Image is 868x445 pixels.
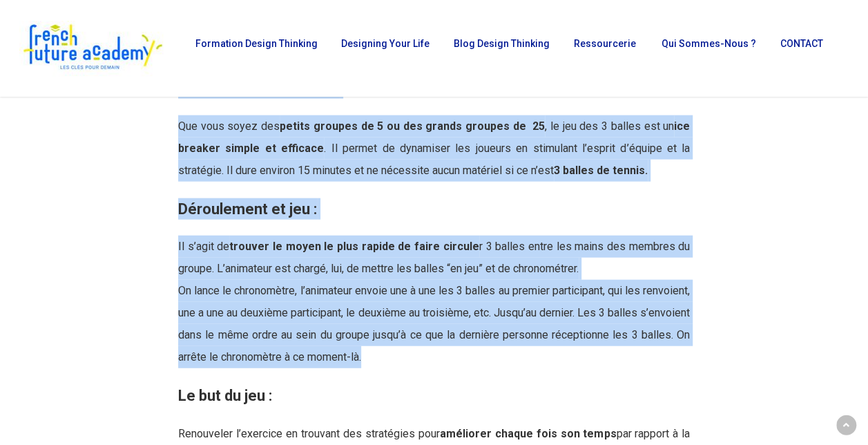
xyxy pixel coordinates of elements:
[447,39,553,58] a: Blog Design Thinking
[341,38,430,49] span: Designing Your Life
[574,38,636,49] span: Ressourcerie
[178,200,317,218] strong: Déroulement et jeu :
[19,21,165,76] img: French Future Academy
[334,39,433,58] a: Designing Your Life
[655,39,760,58] a: Qui sommes-nous ?
[189,39,320,58] a: Formation Design Thinking
[440,427,617,440] strong: améliorer chaque fois son temps
[178,386,272,404] strong: Le but du jeu :
[280,120,545,133] strong: petits groupes de 5 ou des grands groupes de 25
[454,38,550,49] span: Blog Design Thinking
[662,38,756,49] span: Qui sommes-nous ?
[229,240,479,253] strong: trouver le moyen le plus rapide de faire circule
[178,120,690,177] span: Que vous soyez des , le jeu des 3 balles est un . Il permet de dynamiser les joueurs en stimulant...
[567,39,640,58] a: Ressourcerie
[178,240,690,275] span: Il s’agit de r 3 balles entre les mains des membres du groupe. L’animateur est chargé, lui, de me...
[178,120,690,155] strong: ice breaker simple et efficace
[195,38,318,49] span: Formation Design Thinking
[780,38,823,49] span: CONTACT
[178,284,690,363] span: On lance le chronomètre, l’animateur envoie une à une les 3 balles au premier participant, qui le...
[554,164,648,177] strong: 3 balles de tennis.
[773,39,828,58] a: CONTACT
